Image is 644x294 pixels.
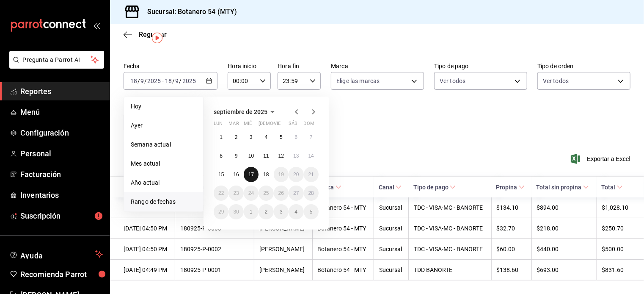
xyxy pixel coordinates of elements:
[379,204,403,211] div: Sucursal
[228,148,243,164] button: 9 de septiembre de 2025
[274,130,289,145] button: 5 de septiembre de 2025
[131,102,196,111] span: Hoy
[304,167,319,182] button: 21 de septiembre de 2025
[280,209,283,215] abbr: 3 de octubre de 2025
[218,190,224,196] abbr: 22 de septiembre de 2025
[572,154,630,164] button: Exportar a Excel
[152,33,162,43] img: Tooltip marker
[20,169,103,180] span: Facturación
[214,121,223,130] abbr: lunes
[537,225,592,232] div: $218.00
[259,167,273,182] button: 18 de septiembre de 2025
[289,121,297,130] abbr: sábado
[248,153,254,159] abbr: 10 de septiembre de 2025
[304,148,319,164] button: 14 de septiembre de 2025
[131,197,196,206] span: Rango de fechas
[293,153,299,159] abbr: 13 de septiembre de 2025
[180,266,249,273] div: 180925-P-0001
[20,189,103,201] span: Inventarios
[310,134,313,140] abbr: 7 de septiembre de 2025
[602,246,630,252] div: $500.00
[304,204,319,219] button: 5 de octubre de 2025
[263,153,269,159] abbr: 11 de septiembre de 2025
[602,184,623,191] span: Total
[93,22,100,29] button: open_drawer_menu
[220,134,223,140] abbr: 1 de septiembre de 2025
[214,204,228,219] button: 29 de septiembre de 2025
[265,209,268,215] abbr: 2 de octubre de 2025
[537,266,592,273] div: $693.00
[248,172,254,178] abbr: 17 de septiembre de 2025
[228,167,243,182] button: 16 de septiembre de 2025
[304,121,314,130] abbr: domingo
[218,172,224,178] abbr: 15 de septiembre de 2025
[228,204,243,219] button: 30 de septiembre de 2025
[379,246,403,252] div: Sucursal
[244,130,259,145] button: 3 de septiembre de 2025
[235,153,238,159] abbr: 9 de septiembre de 2025
[278,64,321,69] label: Hora fin
[259,246,307,252] div: [PERSON_NAME]
[140,78,144,84] input: --
[274,167,289,182] button: 19 de septiembre de 2025
[131,159,196,168] span: Mes actual
[289,204,303,219] button: 4 de octubre de 2025
[228,186,243,201] button: 23 de septiembre de 2025
[280,134,283,140] abbr: 5 de septiembre de 2025
[214,107,278,117] button: septiembre de 2025
[228,121,239,130] abbr: martes
[414,225,486,232] div: TDC - VISA-MC - BANORTE
[537,204,592,211] div: $894.00
[220,153,223,159] abbr: 8 de septiembre de 2025
[179,78,182,84] span: /
[218,209,224,215] abbr: 29 de septiembre de 2025
[537,184,589,191] span: Total sin propina
[235,134,238,140] abbr: 2 de septiembre de 2025
[497,266,526,273] div: $138.60
[602,204,630,211] div: $1,028.10
[308,190,314,196] abbr: 28 de septiembre de 2025
[244,204,259,219] button: 1 de octubre de 2025
[248,190,254,196] abbr: 24 de septiembre de 2025
[228,130,243,145] button: 2 de septiembre de 2025
[140,7,237,17] h3: Sucursal: Botanero 54 (MTY)
[144,78,147,84] span: /
[294,209,297,215] abbr: 4 de octubre de 2025
[263,190,269,196] abbr: 25 de septiembre de 2025
[259,204,273,219] button: 2 de octubre de 2025
[289,186,303,201] button: 27 de septiembre de 2025
[20,210,103,222] span: Suscripción
[124,246,170,252] div: [DATE] 04:50 PM
[233,172,239,178] abbr: 16 de septiembre de 2025
[497,225,526,232] div: $32.70
[20,249,92,259] span: Ayuda
[379,225,403,232] div: Sucursal
[233,190,239,196] abbr: 23 de septiembre de 2025
[602,266,630,273] div: $831.60
[165,78,172,84] input: --
[414,204,486,211] div: TDC - VISA-MC - BANORTE
[413,184,456,191] span: Tipo de pago
[310,209,313,215] abbr: 5 de octubre de 2025
[138,78,140,84] span: /
[250,209,253,215] abbr: 1 de octubre de 2025
[318,246,369,252] div: Botanero 54 - MTY
[274,148,289,164] button: 12 de septiembre de 2025
[308,172,314,178] abbr: 21 de septiembre de 2025
[414,266,486,273] div: TDD BANORTE
[278,172,284,178] abbr: 19 de septiembre de 2025
[434,64,527,69] label: Tipo de pago
[244,148,259,164] button: 10 de septiembre de 2025
[244,167,259,182] button: 17 de septiembre de 2025
[259,266,307,273] div: [PERSON_NAME]
[214,167,228,182] button: 15 de septiembre de 2025
[214,108,267,115] span: septiembre de 2025
[259,186,273,201] button: 25 de septiembre de 2025
[20,148,103,159] span: Personal
[250,134,253,140] abbr: 3 de septiembre de 2025
[124,31,167,39] button: Regresar
[289,167,303,182] button: 20 de septiembre de 2025
[172,78,175,84] span: /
